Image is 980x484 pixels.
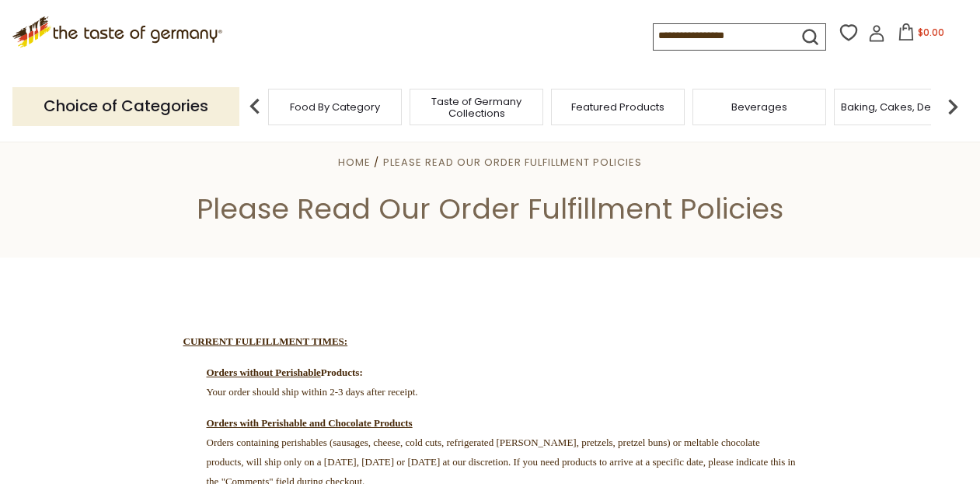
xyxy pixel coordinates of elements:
[207,386,418,398] span: Your order should ship within 2-3 days after receipt.
[937,91,968,122] img: next arrow
[12,87,239,125] p: Choice of Categories
[731,101,787,113] a: Beverages
[239,91,270,122] img: previous arrow
[207,417,413,429] span: Orders with Perishable and Chocolate Products
[841,101,961,113] a: Baking, Cakes, Desserts
[383,155,642,170] a: Please Read Our Order Fulfillment Policies
[571,101,664,113] a: Featured Products
[414,96,539,119] a: Taste of Germany Collections
[183,335,348,347] strong: CURRENT FULFILLMENT TIMES:
[290,101,380,113] a: Food By Category
[48,191,932,226] h1: Please Read Our Order Fulfillment Policies
[207,367,321,378] strong: Orders without Perishable
[918,26,944,39] span: $0.00
[321,367,363,378] strong: Products:
[338,155,371,170] a: Home
[888,23,954,47] button: $0.00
